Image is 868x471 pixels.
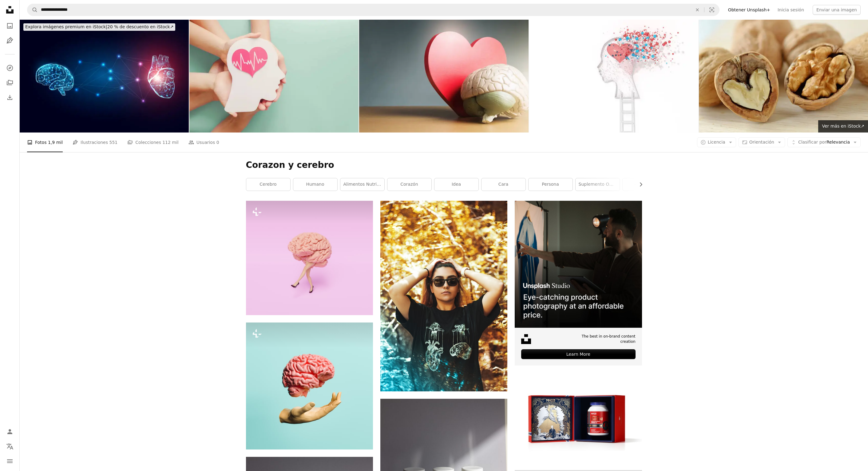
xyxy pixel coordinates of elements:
a: Omega 3 [623,178,667,191]
span: 20 % de descuento en iStock ↗ [25,24,173,29]
img: Una caja roja y azul con una botella en su interior [515,373,642,463]
h1: Corazon y cerebro [246,160,642,171]
a: persona [529,178,573,191]
a: Idea [434,178,478,191]
a: Obtener Unsplash+ [724,5,774,15]
span: Ver más en iStock ↗ [822,124,864,129]
button: Enviar una imagen [813,5,861,15]
img: file-1631678316303-ed18b8b5cb9cimage [521,334,531,344]
a: Usuarios 0 [188,133,219,152]
img: Manos adultas y niños sosteniendo papel cerebro y corazón, accidente cerebrovascular cerebral, dí... [189,20,359,133]
button: Búsqueda visual [704,4,719,16]
a: Iniciar sesión / Registrarse [4,425,16,438]
a: Ilustraciones 551 [73,133,117,152]
img: La nuez es buena para su corazón y el cerebro [699,20,868,133]
img: Concepto abstracto de salud mental [529,20,698,133]
span: Relevancia [798,139,850,145]
a: cerebro con piernas y talones femeninos estilizados. Concepto minimalista. Renderizado 3D [246,255,373,260]
a: Suplemento Omega [576,178,620,191]
button: Borrar [691,4,704,16]
a: Colecciones [4,77,16,89]
a: cara [482,178,525,191]
div: Learn More [521,349,635,359]
button: Orientación [739,137,785,147]
form: Encuentra imágenes en todo el sitio [27,4,719,16]
img: mano con un cerebro flotando sobre ella. Concepto de aprendizaje y salud mental. Renderizado 3D [246,323,373,449]
a: Explora imágenes premium en iStock|20 % de descuento en iStock↗ [20,20,179,34]
a: corazón [387,178,431,191]
a: Fotos [4,20,16,32]
a: Historial de descargas [4,91,16,104]
button: Licencia [697,137,736,147]
span: 0 [216,139,219,146]
img: Mujer con camiseta de cuello redondo floral en blanco y negro con gafas de sol negras [380,201,507,391]
img: file-1715714098234-25b8b4e9d8faimage [515,201,642,328]
a: Una caja roja y azul con una botella en su interior [515,415,642,420]
a: Inicia sesión [774,5,808,15]
span: Orientación [749,140,774,144]
span: Explora imágenes premium en iStock | [25,24,107,29]
a: mano con un cerebro flotando sobre ella. Concepto de aprendizaje y salud mental. Renderizado 3D [246,383,373,389]
button: Menú [4,455,16,467]
img: Corazón y cerebro conectados en futurista [20,20,189,133]
button: Clasificar porRelevancia [787,137,861,147]
a: cerebro [246,178,290,191]
span: Licencia [708,140,725,144]
a: Humano [293,178,337,191]
button: Buscar en Unsplash [27,4,38,16]
span: The best in on-brand content creation [565,334,635,344]
span: 551 [109,139,117,146]
a: Alimentos nutritivo [340,178,384,191]
a: Ver más en iStock↗ [818,120,868,133]
span: 112 mil [162,139,179,146]
a: Colecciones 112 mil [127,133,179,152]
img: cerebro con piernas y talones femeninos estilizados. Concepto minimalista. Renderizado 3D [246,201,373,315]
button: Idioma [4,440,16,453]
a: Explorar [4,62,16,74]
a: Mujer con camiseta de cuello redondo floral en blanco y negro con gafas de sol negras [380,293,507,299]
img: ¿Cabeza o el corazón? Intelecto versus romanticismo [359,20,528,133]
a: Ilustraciones [4,34,16,47]
a: The best in on-brand content creationLearn More [515,201,642,366]
button: desplazar lista a la derecha [635,178,642,191]
span: Clasificar por [798,140,826,144]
